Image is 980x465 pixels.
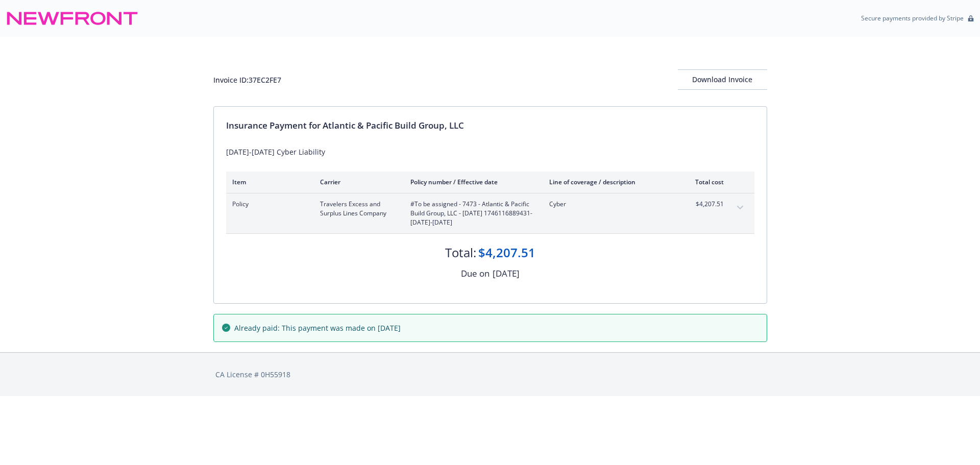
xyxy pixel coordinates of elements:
div: Insurance Payment for Atlantic & Pacific Build Group, LLC [226,119,754,132]
div: Download Invoice [678,70,767,89]
div: Due on [461,267,489,280]
div: Total: [445,244,476,261]
div: [DATE] [493,267,520,280]
button: expand content [732,200,748,216]
span: Travelers Excess and Surplus Lines Company [320,200,394,218]
div: Total cost [685,178,724,186]
span: Policy [232,200,304,209]
div: Carrier [320,178,394,186]
div: $4,207.51 [478,244,535,261]
span: #To be assigned - 7473 - Atlantic & Pacific Build Group, LLC - [DATE] 1746116889431 - [DATE]-[DATE] [410,200,533,227]
span: Already paid: This payment was made on [DATE] [234,323,401,333]
div: Line of coverage / description [549,178,669,186]
div: Item [232,178,304,186]
div: Invoice ID: 37EC2FE7 [213,75,281,85]
span: Cyber [549,200,669,209]
p: Secure payments provided by Stripe [861,14,964,22]
span: $4,207.51 [685,200,724,209]
div: Policy number / Effective date [410,178,533,186]
div: [DATE]-[DATE] Cyber Liability [226,146,754,157]
button: Download Invoice [678,69,767,90]
div: PolicyTravelers Excess and Surplus Lines Company#To be assigned - 7473 - Atlantic & Pacific Build... [226,193,754,233]
div: CA License # 0H55918 [215,369,765,380]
